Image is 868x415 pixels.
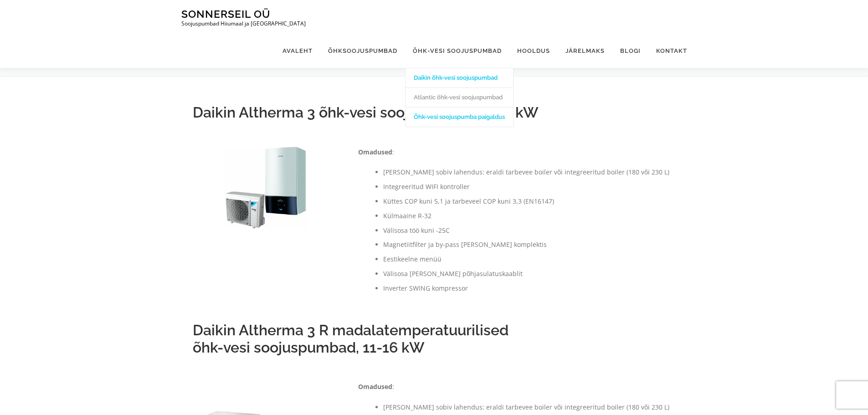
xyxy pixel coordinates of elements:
h2: Daikin Altherma 3 R madalatemperatuurilised õhk-vesi soojuspumbad, 11-16 kW [193,322,676,357]
li: Eestikeelne menüü [383,254,671,265]
li: [PERSON_NAME] sobiv lahendus: eraldi tarbevee boiler või integreeritud boiler (180 või 230 L) [383,402,671,413]
a: Õhk-vesi soojuspumbad [405,34,509,68]
p: : [358,381,671,392]
li: Magnetiitfilter ja by-pass [PERSON_NAME] komplektis [383,239,671,250]
li: [PERSON_NAME] sobiv lahendus: eraldi tarbevee boiler või integreeritud boiler (180 või 230 L) [383,167,671,178]
a: Blogi [612,34,648,68]
li: Inverter SWING kompressor [383,283,671,294]
p: Soojuspumbad Hiiumaal ja [GEOGRAPHIC_DATA] [181,20,306,27]
li: Küttes COP kuni 5,1 ja tarbeveel COP kuni 3,3 (EN16147) [383,196,671,207]
a: Järelmaks [558,34,612,68]
li: Välisosa töö kuni -25C [383,225,671,236]
a: Õhksoojuspumbad [320,34,405,68]
strong: Omadused [358,148,392,156]
li: Külmaaine R-32 [383,210,671,221]
a: Sonnerseil OÜ [181,8,270,20]
img: daikin-erga08dv-ehbx08d9w-800x800 [193,147,340,230]
a: Daikin õhk-vesi soojuspumbad [406,68,513,87]
a: Avaleht [275,34,320,68]
li: Integreeritud WIFI kontroller [383,181,671,192]
li: Välisosa [PERSON_NAME] põhjasulatuskaablit [383,268,671,279]
h2: Daikin Altherma 3 õhk-vesi soojuspumbad, 4-8 kW [193,104,676,121]
a: Kontakt [648,34,687,68]
strong: Omadused [358,382,392,391]
a: Hooldus [509,34,558,68]
p: : [358,147,671,158]
a: Atlantic õhk-vesi soojuspumbad [406,87,513,107]
a: Õhk-vesi soojuspumba paigaldus [406,107,513,127]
